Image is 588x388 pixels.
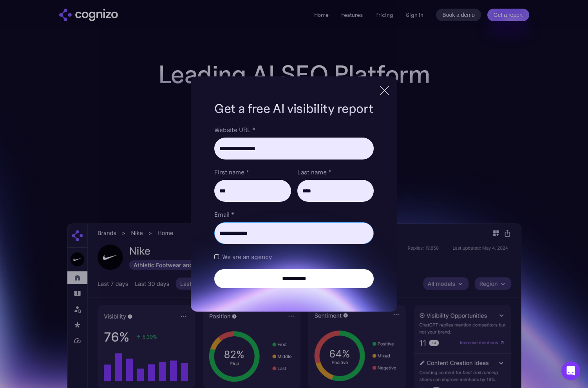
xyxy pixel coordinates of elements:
label: First name * [214,167,291,177]
form: Brand Report Form [214,125,373,288]
div: Open Intercom Messenger [561,361,580,380]
label: Website URL * [214,125,373,134]
h1: Get a free AI visibility report [214,100,373,117]
span: We are an agency [222,252,272,261]
label: Last name * [297,167,374,177]
label: Email * [214,210,373,219]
